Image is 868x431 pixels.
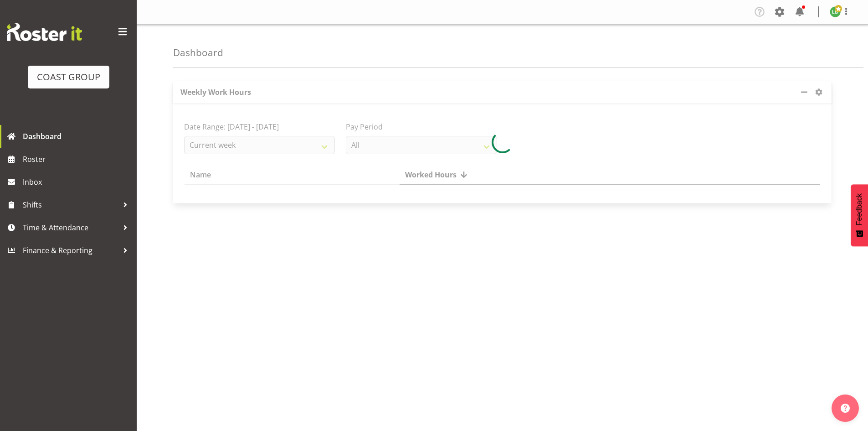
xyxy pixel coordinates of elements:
img: help-xxl-2.png [841,404,850,413]
span: Shifts [23,198,118,212]
span: Roster [23,152,132,166]
span: Finance & Reporting [23,244,118,257]
img: lu-budden8051.jpg [830,6,841,17]
img: Rosterit website logo [7,23,82,41]
button: Feedback - Show survey [851,184,868,246]
span: Dashboard [23,130,132,143]
span: Feedback [855,193,863,225]
div: COAST GROUP [37,70,100,84]
span: Time & Attendance [23,221,118,234]
h4: Dashboard [173,47,223,58]
span: Inbox [23,175,132,189]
